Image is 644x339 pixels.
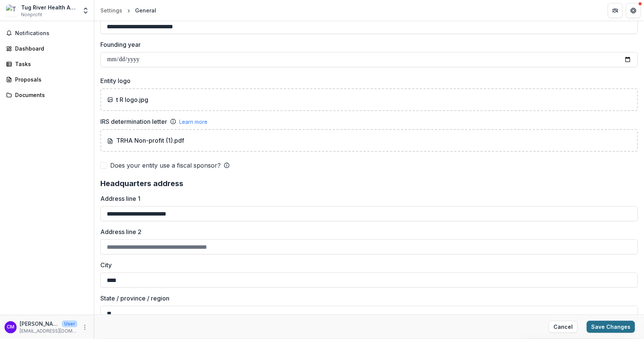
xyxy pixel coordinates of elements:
img: Tug River Health Association, Inc. [6,5,18,17]
p: t R logo.jpg [116,95,148,104]
label: City [100,260,633,270]
a: Tasks [3,58,91,70]
p: [EMAIL_ADDRESS][DOMAIN_NAME] [20,328,77,334]
a: Proposals [3,73,91,86]
div: Tasks [15,60,85,68]
button: Save Changes [587,321,635,333]
div: General [135,6,156,14]
div: Cheryl Mitchem [7,325,14,330]
nav: breadcrumb [97,5,159,16]
label: IRS determination letter [100,117,167,126]
label: Address line 2 [100,227,633,236]
a: Dashboard [3,42,91,55]
a: Documents [3,89,91,101]
label: Address line 1 [100,194,633,203]
p: TRHA Non-profit (1).pdf [107,136,184,145]
span: Nonprofit [21,11,42,18]
div: Documents [15,91,85,99]
a: Settings [97,5,125,16]
span: Notifications [15,30,88,37]
button: Get Help [626,3,641,18]
div: Tug River Health Association, Inc. [21,3,77,11]
h2: Headquarters address [100,179,638,188]
div: Proposals [15,76,85,83]
button: More [80,323,89,332]
label: Founding year [100,40,633,49]
button: Notifications [3,27,91,39]
label: State / province / region [100,294,633,303]
button: Open entity switcher [80,3,91,18]
button: Cancel [549,321,578,333]
span: Does your entity use a fiscal sponsor? [110,161,221,170]
div: Dashboard [15,45,85,52]
label: Entity logo [100,76,633,85]
p: User [62,321,77,327]
button: Partners [608,3,623,18]
div: Settings [100,6,122,14]
p: [PERSON_NAME] [20,320,59,328]
a: Learn more [179,118,207,126]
